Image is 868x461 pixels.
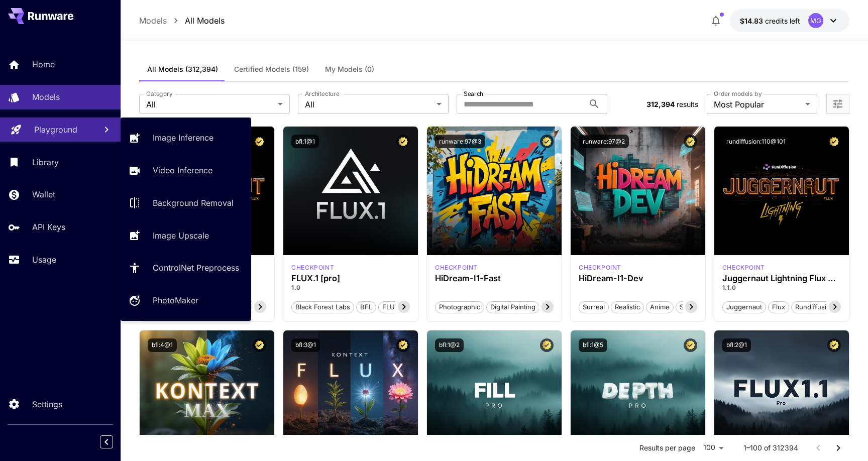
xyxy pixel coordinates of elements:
button: Certified Model – Vetted for best performance and includes a commercial license. [540,338,554,352]
p: Wallet [32,188,55,200]
span: Certified Models (159) [234,65,309,74]
p: checkpoint [722,263,765,272]
button: Certified Model – Vetted for best performance and includes a commercial license. [827,135,841,148]
button: Certified Model – Vetted for best performance and includes a commercial license. [684,338,697,352]
div: FLUX.1 D [722,263,765,272]
button: Certified Model – Vetted for best performance and includes a commercial license. [684,135,697,148]
button: Open more filters [832,98,844,110]
h3: HiDream-I1-Fast [435,274,554,283]
button: Certified Model – Vetted for best performance and includes a commercial license. [253,135,266,148]
span: juggernaut [723,302,766,312]
button: Certified Model – Vetted for best performance and includes a commercial license. [827,338,841,352]
span: $14.83 [740,17,765,25]
p: 1–100 of 312394 [743,443,798,453]
p: checkpoint [291,263,334,272]
p: Results per page [639,443,695,453]
a: PhotoMaker [121,288,251,313]
p: Image Upscale [153,229,209,242]
h3: Juggernaut Lightning Flux by RunDiffusion [722,274,841,283]
button: $14.8293 [730,9,849,32]
span: Digital Painting [487,302,539,312]
div: HiDream Dev [579,263,621,272]
p: Image Inference [153,132,213,144]
span: Realistic [611,302,643,312]
span: All [305,98,432,110]
button: bfl:2@1 [722,338,751,352]
p: PhotoMaker [153,294,198,306]
button: Certified Model – Vetted for best performance and includes a commercial license. [540,135,554,148]
div: HiDream Fast [435,263,478,272]
span: Surreal [579,302,608,312]
p: Video Inference [153,164,212,176]
nav: breadcrumb [139,15,225,27]
span: Stylized [676,302,707,312]
p: Models [139,15,167,27]
p: Home [32,58,55,70]
span: All Models (312,394) [147,65,218,74]
p: Usage [32,254,56,266]
button: bfl:1@1 [291,135,319,148]
span: My Models (0) [325,65,374,74]
button: Collapse sidebar [100,435,113,448]
button: Certified Model – Vetted for best performance and includes a commercial license. [253,338,266,352]
div: $14.8293 [740,16,800,26]
button: bfl:1@2 [435,338,464,352]
button: runware:97@2 [579,135,629,148]
button: bfl:4@1 [148,338,177,352]
p: Playground [34,124,77,136]
span: BFL [357,302,376,312]
a: Background Removal [121,191,251,215]
span: 312,394 [646,100,675,108]
a: Image Inference [121,126,251,150]
p: Models [32,91,60,103]
h3: HiDream-I1-Dev [579,274,697,283]
div: Collapse sidebar [107,433,121,451]
span: Black Forest Labs [292,302,354,312]
a: ControlNet Preprocess [121,256,251,280]
p: checkpoint [435,263,478,272]
label: Search [464,89,483,98]
button: runware:97@3 [435,135,485,148]
label: Category [146,89,173,98]
p: 1.1.0 [722,283,841,292]
a: Video Inference [121,158,251,183]
h3: FLUX.1 [pro] [291,274,410,283]
div: fluxpro [291,263,334,272]
span: flux [769,302,789,312]
span: results [677,100,698,108]
button: rundiffusion:110@101 [722,135,790,148]
p: All Models [185,15,225,27]
label: Order models by [714,89,762,98]
div: MG [808,13,823,28]
span: credits left [765,17,800,25]
span: Most Popular [714,98,801,110]
label: Architecture [305,89,339,98]
p: Library [32,156,59,168]
p: Settings [32,398,62,410]
span: All [146,98,274,110]
span: Anime [646,302,673,312]
div: 100 [699,440,727,455]
p: checkpoint [579,263,621,272]
button: bfl:1@5 [579,338,607,352]
button: Go to next page [828,438,848,458]
p: API Keys [32,221,65,233]
p: Background Removal [153,197,234,209]
span: rundiffusion [792,302,838,312]
button: bfl:3@1 [291,338,320,352]
a: Image Upscale [121,223,251,248]
p: 1.0 [291,283,410,292]
button: Certified Model – Vetted for best performance and includes a commercial license. [396,338,410,352]
span: Photographic [436,302,484,312]
p: ControlNet Preprocess [153,262,239,274]
button: Certified Model – Vetted for best performance and includes a commercial license. [396,135,410,148]
span: FLUX.1 [pro] [379,302,424,312]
